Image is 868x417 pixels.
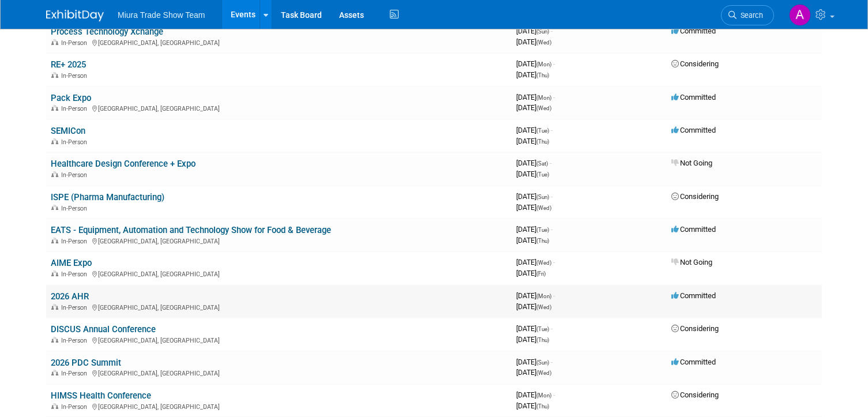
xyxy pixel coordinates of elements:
img: In-Person Event [51,205,58,211]
span: [DATE] [516,368,551,377]
div: [GEOGRAPHIC_DATA], [GEOGRAPHIC_DATA] [51,37,507,47]
div: [GEOGRAPHIC_DATA], [GEOGRAPHIC_DATA] [51,269,507,278]
div: [GEOGRAPHIC_DATA], [GEOGRAPHIC_DATA] [51,103,507,112]
img: In-Person Event [51,39,58,45]
span: [DATE] [516,358,553,366]
span: Committed [671,291,716,300]
span: In-Person [61,271,91,278]
a: DISCUS Annual Conference [51,324,156,335]
span: - [553,93,555,102]
span: (Tue) [536,171,549,178]
span: [DATE] [516,401,549,410]
span: [DATE] [516,137,549,145]
span: - [553,258,555,266]
img: In-Person Event [51,238,58,243]
a: AIME Expo [51,258,92,268]
a: SEMICon [51,126,85,136]
img: In-Person Event [51,105,58,111]
span: - [553,390,555,399]
div: [GEOGRAPHIC_DATA], [GEOGRAPHIC_DATA] [51,236,507,245]
span: [DATE] [516,59,555,68]
span: (Tue) [536,326,549,332]
a: HIMSS Health Conference [51,390,151,401]
span: Miura Trade Show Team [118,10,205,20]
img: ExhibitDay [46,10,104,21]
span: In-Person [61,105,91,112]
span: (Thu) [536,337,549,343]
span: Considering [671,390,719,399]
span: (Wed) [536,370,551,376]
span: (Wed) [536,205,551,211]
span: - [551,126,553,134]
img: In-Person Event [51,304,58,310]
a: RE+ 2025 [51,59,86,70]
span: (Thu) [536,72,549,78]
span: (Sat) [536,160,548,167]
span: - [550,159,551,167]
a: Healthcare Design Conference + Expo [51,159,196,169]
span: In-Person [61,171,91,179]
span: Not Going [671,159,712,167]
span: Committed [671,27,716,35]
span: (Mon) [536,61,551,67]
span: [DATE] [516,236,549,245]
span: [DATE] [516,302,551,311]
span: (Wed) [536,260,551,266]
span: [DATE] [516,203,551,212]
span: (Mon) [536,293,551,299]
a: 2026 AHR [51,291,89,302]
span: In-Person [61,238,91,245]
span: (Wed) [536,39,551,46]
span: In-Person [61,205,91,212]
span: (Mon) [536,392,551,399]
span: Committed [671,358,716,366]
span: (Sun) [536,194,549,200]
span: (Sun) [536,359,549,366]
span: Considering [671,192,719,201]
div: [GEOGRAPHIC_DATA], [GEOGRAPHIC_DATA] [51,368,507,377]
span: [DATE] [516,291,555,300]
span: In-Person [61,370,91,377]
img: In-Person Event [51,370,58,375]
img: In-Person Event [51,138,58,144]
span: (Wed) [536,105,551,111]
a: EATS - Equipment, Automation and Technology Show for Food & Beverage [51,225,331,235]
span: [DATE] [516,269,546,277]
div: [GEOGRAPHIC_DATA], [GEOGRAPHIC_DATA] [51,401,507,411]
span: (Tue) [536,127,549,134]
span: In-Person [61,304,91,311]
span: [DATE] [516,225,553,234]
span: - [551,27,553,35]
span: [DATE] [516,37,551,46]
span: In-Person [61,403,91,411]
a: 2026 PDC Summit [51,358,121,368]
span: [DATE] [516,27,553,35]
span: (Fri) [536,271,546,277]
span: [DATE] [516,170,549,178]
span: Not Going [671,258,712,266]
span: Considering [671,59,719,68]
a: Process Technology Xchange [51,27,163,37]
span: In-Person [61,72,91,80]
span: In-Person [61,337,91,344]
div: [GEOGRAPHIC_DATA], [GEOGRAPHIC_DATA] [51,335,507,344]
span: - [551,358,553,366]
span: (Thu) [536,138,549,145]
span: Considering [671,324,719,333]
span: - [551,324,553,333]
span: [DATE] [516,335,549,344]
a: Pack Expo [51,93,91,103]
span: In-Person [61,138,91,146]
span: [DATE] [516,159,551,167]
span: Committed [671,126,716,134]
span: (Wed) [536,304,551,310]
span: - [551,192,553,201]
img: In-Person Event [51,171,58,177]
span: - [551,225,553,234]
span: [DATE] [516,258,555,266]
span: (Tue) [536,227,549,233]
span: - [553,59,555,68]
img: In-Person Event [51,72,58,78]
a: ISPE (Pharma Manufacturing) [51,192,164,202]
span: [DATE] [516,103,551,112]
